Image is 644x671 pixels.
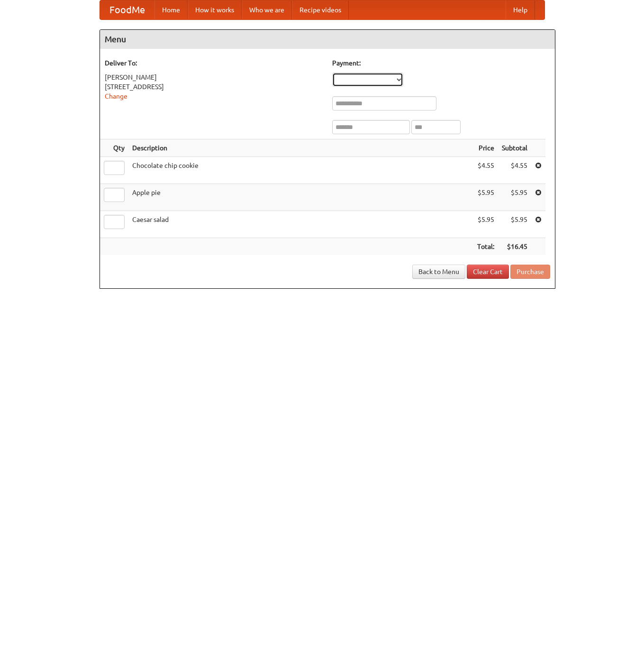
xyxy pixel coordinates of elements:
td: Caesar salad [128,211,473,238]
div: [STREET_ADDRESS] [105,82,323,92]
th: Subtotal [498,139,531,157]
a: FoodMe [100,0,154,19]
td: $5.95 [473,211,498,238]
a: Recipe videos [292,0,349,19]
a: Who we are [242,0,292,19]
th: Price [473,139,498,157]
a: Back to Menu [412,265,465,279]
td: Chocolate chip cookie [128,157,473,184]
td: $5.95 [473,184,498,211]
th: Qty [100,139,128,157]
a: Help [506,0,535,19]
th: Description [128,139,473,157]
button: Purchase [510,265,550,279]
th: $16.45 [498,238,531,256]
h4: Menu [100,30,555,49]
td: $4.55 [498,157,531,184]
td: $4.55 [473,157,498,184]
div: [PERSON_NAME] [105,73,323,82]
td: $5.95 [498,184,531,211]
a: Clear Cart [467,265,509,279]
h5: Payment: [332,58,550,68]
td: Apple pie [128,184,473,211]
th: Total: [473,238,498,256]
a: Home [154,0,188,19]
a: How it works [188,0,242,19]
h5: Deliver To: [105,58,323,68]
a: Change [105,92,127,100]
td: $5.95 [498,211,531,238]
